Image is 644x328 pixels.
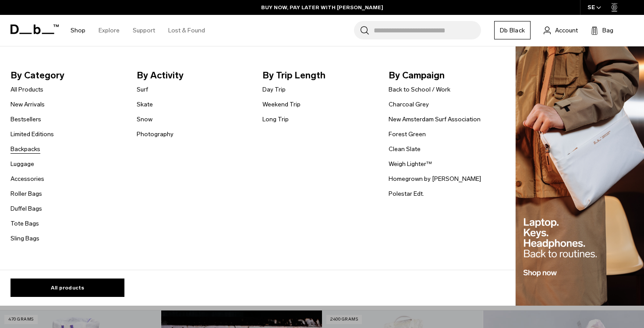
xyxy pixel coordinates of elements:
[11,145,40,154] a: Backpacks
[133,15,155,46] a: Support
[591,25,613,35] button: Bag
[262,115,289,124] a: Long Trip
[71,15,85,46] a: Shop
[516,46,644,306] img: Db
[602,26,613,35] span: Bag
[11,219,39,228] a: Tote Bags
[389,189,424,198] a: Polestar Edt.
[11,279,124,297] a: All products
[11,115,41,124] a: Bestsellers
[389,85,450,94] a: Back to School / Work
[137,68,249,82] span: By Activity
[389,68,501,82] span: By Campaign
[389,100,429,109] a: Charcoal Grey
[168,15,205,46] a: Lost & Found
[544,25,578,35] a: Account
[389,130,426,139] a: Forest Green
[555,26,578,35] span: Account
[137,85,148,94] a: Surf
[11,85,43,94] a: All Products
[64,15,212,46] nav: Main Navigation
[11,234,39,243] a: Sling Bags
[389,159,432,169] a: Weigh Lighter™
[11,159,34,169] a: Luggage
[11,100,45,109] a: New Arrivals
[11,130,54,139] a: Limited Editions
[137,130,173,139] a: Photography
[11,68,123,82] span: By Category
[261,4,383,11] a: BUY NOW, PAY LATER WITH [PERSON_NAME]
[99,15,120,46] a: Explore
[137,115,152,124] a: Snow
[137,100,153,109] a: Skate
[262,85,286,94] a: Day Trip
[389,145,421,154] a: Clean Slate
[262,68,375,82] span: By Trip Length
[11,204,42,213] a: Duffel Bags
[494,21,531,39] a: Db Black
[11,174,44,183] a: Accessories
[11,189,42,198] a: Roller Bags
[389,115,481,124] a: New Amsterdam Surf Association
[262,100,301,109] a: Weekend Trip
[389,174,481,183] a: Homegrown by [PERSON_NAME]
